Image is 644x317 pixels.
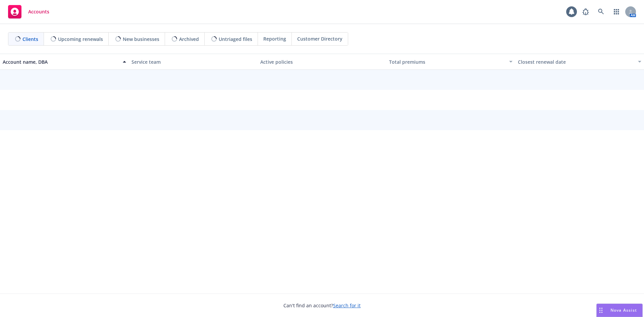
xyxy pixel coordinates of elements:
a: Accounts [5,2,52,21]
div: Service team [131,58,255,65]
div: Active policies [260,58,384,65]
button: Total premiums [386,54,515,70]
span: Customer Directory [297,35,342,42]
span: Accounts [28,9,49,14]
a: Report a Bug [579,5,592,18]
span: Archived [179,36,199,43]
a: Search for it [333,302,361,309]
span: Untriaged files [219,36,252,43]
span: Can't find an account? [283,302,361,309]
button: Nova Assist [596,304,643,317]
button: Closest renewal date [515,54,644,70]
a: Switch app [610,5,623,18]
div: Drag to move [597,304,605,317]
button: Service team [129,54,258,70]
span: Upcoming renewals [58,36,103,43]
span: New businesses [123,36,159,43]
div: Total premiums [389,58,505,65]
div: Closest renewal date [518,58,634,65]
button: Active policies [258,54,386,70]
span: Reporting [263,35,286,42]
a: Search [594,5,608,18]
span: Nova Assist [610,307,637,313]
span: Clients [22,36,38,43]
div: Account name, DBA [3,58,119,65]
